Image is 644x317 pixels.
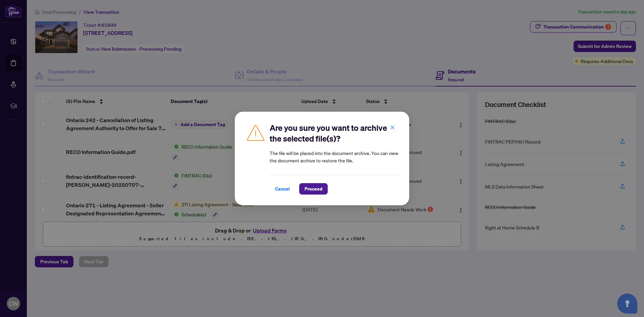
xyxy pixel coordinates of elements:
img: Caution Icon [246,122,266,143]
span: Proceed [305,183,322,194]
h2: Are you sure you want to archive the selected file(s)? [270,122,398,144]
span: close [390,125,395,130]
article: The file will be placed into the document archive. You can view the document archive to restore t... [270,149,398,164]
button: Cancel [270,183,295,195]
button: Open asap [617,294,637,314]
button: Proceed [299,183,328,195]
span: Cancel [275,183,290,194]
